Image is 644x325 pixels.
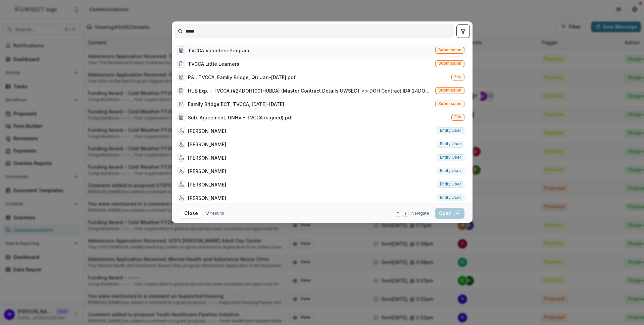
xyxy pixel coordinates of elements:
[454,74,461,79] span: File
[188,168,226,175] div: [PERSON_NAME]
[188,101,284,108] div: Family Bridge ECT, TVCCA, [DATE]-[DATE]
[440,155,461,160] span: Entity user
[188,127,226,134] div: [PERSON_NAME]
[411,210,429,216] span: Navigate
[438,61,461,66] span: Submission
[440,168,461,173] span: Entity user
[438,101,461,106] span: Submission
[188,74,296,81] div: P&L TVCCA, Family Bridge, Qtr Jan-[DATE].pdf
[440,182,461,186] span: Entity user
[188,47,249,54] div: TVCCA Volunteer Program
[440,128,461,133] span: Entity user
[438,48,461,52] span: Submission
[188,60,239,67] div: TVCCA Little Learners
[440,142,461,146] span: Entity user
[188,195,226,202] div: [PERSON_NAME]
[188,114,293,121] div: Sub. Agreement, UNHV - TVCCA (signed).pdf
[180,208,202,219] button: Close
[438,88,461,93] span: Submission
[188,87,433,94] div: HUB Exp. - TVCCA (#24DOH1001HUBDA) (Master Contract Details UWSECT <> DOH Contract ID# 24DOH1001D...
[456,24,470,38] button: toggle filters
[435,208,464,219] button: Open
[188,181,226,188] div: [PERSON_NAME]
[454,115,461,119] span: File
[205,211,209,216] span: 17
[440,195,461,200] span: Entity user
[210,211,224,216] span: results
[188,141,226,148] div: [PERSON_NAME]
[188,154,226,161] div: [PERSON_NAME]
